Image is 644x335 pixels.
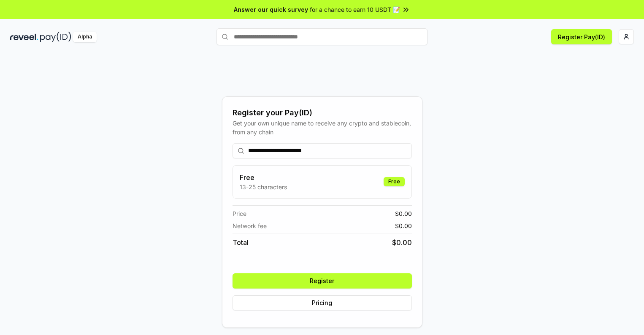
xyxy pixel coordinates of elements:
[10,32,38,42] img: reveel_dark
[73,32,97,42] div: Alpha
[551,29,612,44] button: Register Pay(ID)
[233,107,412,119] div: Register your Pay(ID)
[392,237,412,248] span: $ 0.00
[384,177,405,186] div: Free
[233,119,412,136] div: Get your own unique name to receive any crypto and stablecoin, from any chain
[240,172,287,182] h3: Free
[40,32,71,42] img: pay_id
[233,237,249,248] span: Total
[233,295,412,310] button: Pricing
[240,182,287,191] p: 13-25 characters
[233,221,267,230] span: Network fee
[233,209,246,218] span: Price
[395,221,412,230] span: $ 0.00
[234,5,308,14] span: Answer our quick survey
[310,5,400,14] span: for a chance to earn 10 USDT 📝
[233,273,412,289] button: Register
[395,209,412,218] span: $ 0.00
